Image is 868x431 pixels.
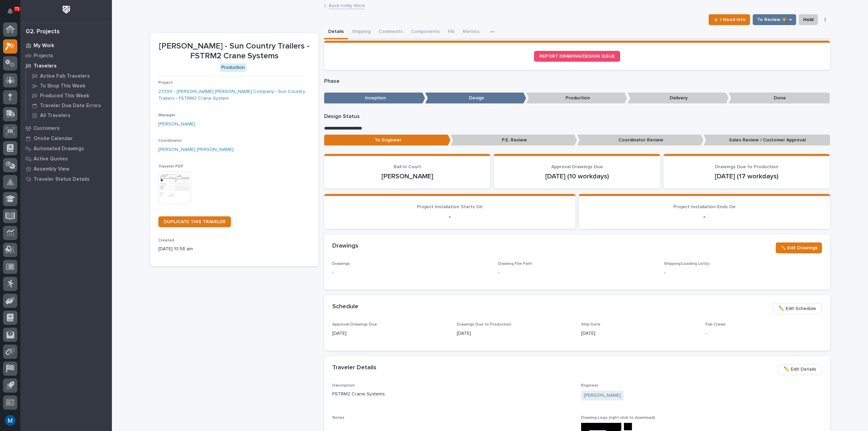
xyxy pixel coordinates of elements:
[729,93,830,104] p: Done
[425,93,526,104] p: Design
[444,25,459,39] button: FAI
[498,262,532,266] span: Drawing File Path
[539,54,615,59] span: REPORT DRAWING/DESIGN ISSUE
[672,172,822,180] p: [DATE] (17 workdays)
[584,392,621,399] a: [PERSON_NAME]
[332,322,377,327] span: Approval Drawings Due
[324,113,830,120] p: Design Status
[457,330,573,337] p: [DATE]
[20,164,112,174] a: Assembly View
[158,164,183,169] span: Traveler PDF
[20,143,112,154] a: Automated Drawings
[158,246,311,253] p: [DATE] 10:58 am
[704,135,830,146] p: Sales Review / Customer Approval
[332,364,376,372] h2: Traveler Details
[332,269,490,276] p: -
[799,14,818,25] button: Hold
[780,244,817,252] span: ✏️ Edit Drawings
[375,25,407,39] button: Comments
[581,416,655,420] span: Drawing Logo (right-click to download)
[706,330,822,337] p: -
[164,219,225,224] span: DUPLICATE THIS TRAVELER
[20,123,112,133] a: Customers
[664,269,822,276] p: -
[587,213,822,221] p: -
[158,81,173,85] span: Project
[526,93,627,104] p: Production
[329,1,365,9] a: Back toMy Work
[709,14,750,25] button: ⏳ I Need Info
[784,365,816,373] span: ✏️ Edit Details
[332,213,567,221] p: -
[332,242,358,250] h2: Drawings
[581,330,697,337] p: [DATE]
[715,164,778,169] span: Drawings Due to Production
[20,174,112,184] a: Traveler Status Details
[34,136,73,142] p: Onsite Calendar
[34,43,54,49] p: My Work
[3,413,17,428] button: users-avatar
[34,166,69,172] p: Assembly View
[332,172,482,180] p: [PERSON_NAME]
[158,41,311,61] p: [PERSON_NAME] - Sun Country Trailers - FSTRM2 Crane Systems
[20,40,112,51] a: My Work
[457,322,511,327] span: Drawings Due to Production
[34,156,68,162] p: Active Quotes
[60,3,73,16] img: Workspace Logo
[581,322,600,327] span: Ship Date
[26,101,112,110] a: Traveler Due Date Errors
[324,135,451,146] p: To Engineer
[34,63,57,69] p: Travelers
[26,81,112,91] a: To Shop This Week
[332,262,350,266] span: Drawings
[534,51,620,62] a: REPORT DRAWING/DESIGN ISSUE
[498,269,499,276] p: -
[324,78,830,84] p: Phase
[348,25,375,39] button: Shipping
[753,14,796,25] button: To Review 👨‍🏭 →
[158,88,311,102] a: 27399 - [PERSON_NAME] [PERSON_NAME] Company - Sun Country Trailers - FSTRM2 Crane System
[757,16,792,24] span: To Review 👨‍🏭 →
[26,71,112,81] a: Active Fab Travelers
[8,8,17,19] div: Notifications71
[220,63,246,72] div: Production
[332,391,573,398] p: FSTRM2 Crane Systems
[40,93,89,99] p: Produced This Week
[158,238,174,242] span: Created
[324,25,348,39] button: Details
[20,51,112,61] a: Projects
[26,91,112,100] a: Produced This Week
[581,384,598,388] span: Engineer
[324,93,425,104] p: Inception
[803,16,813,24] span: Hold
[459,25,484,39] button: Metrics
[778,364,822,375] button: ✏️ Edit Details
[20,133,112,143] a: Onsite Calendar
[332,330,449,337] p: [DATE]
[34,176,90,182] p: Traveler Status Details
[34,53,53,59] p: Projects
[40,73,90,79] p: Active Fab Travelers
[551,164,603,169] span: Approval Drawings Due
[664,262,710,266] span: Shipping/Loading List(s)
[26,111,112,120] a: All Travelers
[34,125,60,132] p: Customers
[34,146,84,152] p: Automated Drawings
[577,135,704,146] p: Coordinator Review
[673,204,735,209] span: Project Installation Ends On
[773,303,822,314] button: ✏️ Edit Schedule
[15,6,19,11] p: 71
[713,16,746,24] span: ⏳ I Need Info
[40,83,85,89] p: To Shop This Week
[158,113,175,117] span: Manager
[502,172,652,180] p: [DATE] (10 workdays)
[158,216,231,227] a: DUPLICATE THIS TRAVELER
[40,103,101,109] p: Traveler Due Date Errors
[332,384,355,388] span: Description
[332,303,358,311] h2: Schedule
[20,154,112,164] a: Active Quotes
[706,322,726,327] span: Fab Crews
[451,135,577,146] p: P.E. Review
[778,305,816,313] span: ✏️ Edit Schedule
[40,113,71,119] p: All Travelers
